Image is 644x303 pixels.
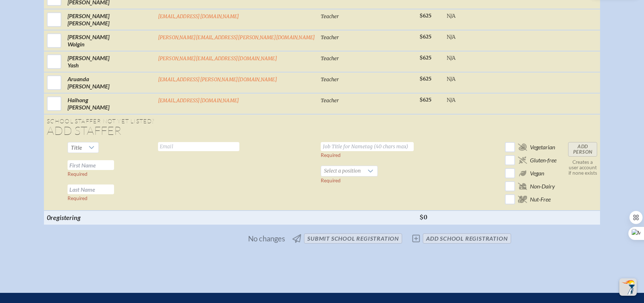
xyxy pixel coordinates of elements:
[158,34,315,41] a: [PERSON_NAME][EMAIL_ADDRESS][PERSON_NAME][DOMAIN_NAME]
[321,142,414,151] input: Job Title for Nametag (40 chars max)
[158,55,277,62] a: [PERSON_NAME][EMAIL_ADDRESS][DOMAIN_NAME]
[447,13,455,19] span: N/A
[68,184,114,194] input: Last Name
[447,34,455,40] span: N/A
[321,55,339,62] span: Teacher
[321,166,364,176] span: Select a position
[248,234,285,242] span: No changes
[619,278,637,296] button: Scroll Top
[530,196,551,203] span: Nut-Free
[447,97,455,103] span: N/A
[530,144,555,151] span: Vegetarian
[158,76,277,83] a: [EMAIL_ADDRESS][PERSON_NAME][DOMAIN_NAME]
[417,211,444,224] th: $0
[568,159,597,176] p: Creates a user account if none exists
[44,211,155,224] th: 0
[420,76,432,82] span: $625
[71,144,82,151] span: Title
[65,30,155,51] td: [PERSON_NAME] Wolgin
[68,171,88,177] label: Required
[68,195,88,201] label: Required
[65,9,155,30] td: [PERSON_NAME] [PERSON_NAME]
[68,160,114,170] input: First Name
[321,178,341,183] label: Required
[447,55,455,61] span: N/A
[65,51,155,72] td: [PERSON_NAME] Yash
[420,13,432,19] span: $625
[321,97,339,104] span: Teacher
[420,55,432,61] span: $625
[50,213,81,221] span: registering
[158,142,239,151] input: Email
[68,142,85,153] span: Title
[530,157,556,164] span: Gluten-free
[65,72,155,93] td: Aruanda [PERSON_NAME]
[447,76,455,82] span: N/A
[321,34,339,41] span: Teacher
[530,183,555,190] span: Non-Dairy
[321,76,339,83] span: Teacher
[158,13,239,20] a: [EMAIL_ADDRESS][DOMAIN_NAME]
[65,93,155,114] td: Haihong [PERSON_NAME]
[321,13,339,20] span: Teacher
[158,97,239,104] a: [EMAIL_ADDRESS][DOMAIN_NAME]
[530,170,544,177] span: Vegan
[420,34,432,40] span: $625
[321,152,341,158] label: Required
[420,97,432,103] span: $625
[621,280,635,294] img: To the top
